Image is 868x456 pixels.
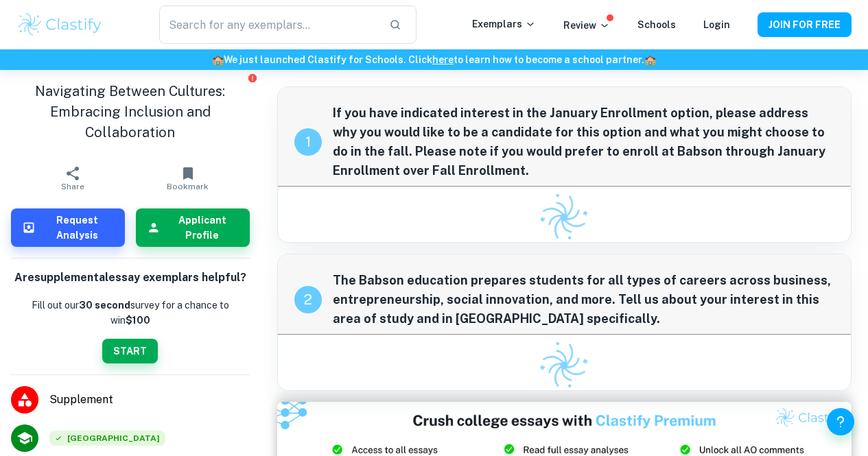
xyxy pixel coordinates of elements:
span: [GEOGRAPHIC_DATA] [49,431,165,446]
a: Login [703,19,730,30]
h6: Are supplemental essay exemplars helpful? [14,269,246,287]
div: recipe [294,286,322,313]
button: Bookmark [130,159,246,197]
div: Accepted: Babson College [49,431,165,446]
button: Help and Feedback [827,408,854,435]
img: Clastify logo [531,333,598,399]
button: Request Analysis [11,208,125,247]
span: 🏫 [644,54,656,65]
a: Schools [637,19,676,30]
button: START [102,339,158,363]
span: Share [61,182,84,191]
div: recipe [294,128,322,156]
strong: $100 [126,315,150,326]
h6: Applicant Profile [166,213,239,243]
img: Clastify logo [531,184,598,251]
button: Report issue [248,73,258,83]
p: Review [563,18,610,33]
p: Fill out our survey for a chance to win [11,298,250,328]
h6: Request Analysis [41,213,114,243]
span: Bookmark [167,182,209,191]
span: 🏫 [212,54,224,65]
span: If you have indicated interest in the January Enrollment option, please address why you would lik... [333,104,835,180]
span: Supplement [49,392,250,408]
h6: We just launched Clastify for Schools. Click to learn how to become a school partner. [3,52,865,67]
h1: Navigating Between Cultures: Embracing Inclusion and Collaboration [11,81,250,143]
p: Exemplars [472,16,536,32]
img: Clastify logo [16,11,104,38]
input: Search for any exemplars... [159,5,379,44]
button: Share [15,159,130,197]
b: 30 second [79,300,130,311]
span: The Babson education prepares students for all types of careers across business, entrepreneurship... [333,271,835,328]
button: JOIN FOR FREE [758,12,852,37]
a: here [432,54,454,65]
button: Applicant Profile [136,208,250,247]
